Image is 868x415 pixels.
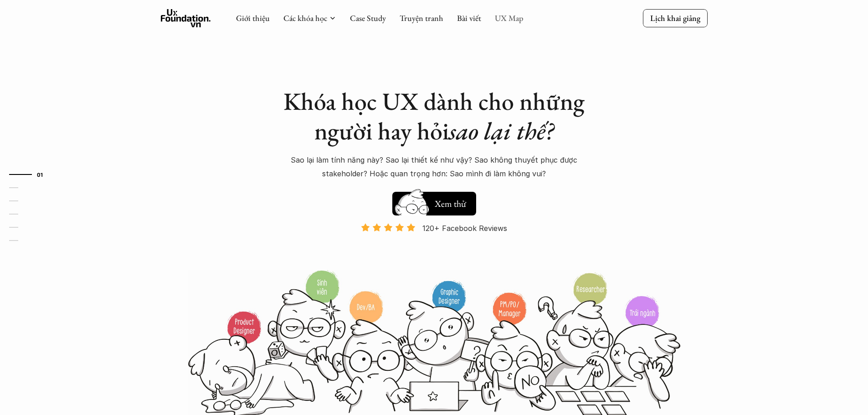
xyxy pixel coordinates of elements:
a: Truyện tranh [400,13,443,23]
strong: 02 [23,184,30,191]
em: sao lại thế? [449,115,554,147]
p: 120+ Facebook Reviews [422,221,507,235]
h5: Xem thử [433,197,467,210]
strong: 01 [37,171,43,178]
a: Bài viết [457,13,481,23]
a: 01 [9,169,52,180]
p: Lịch khai giảng [650,13,700,23]
a: 120+ Facebook Reviews [353,223,515,269]
p: Và đang giảm dần do Facebook ra tính năng Locked Profile 😭 😭 😭 [362,240,506,267]
h1: Khóa học UX dành cho những người hay hỏi [275,87,594,146]
a: Các khóa học [283,13,327,23]
strong: 03 [23,198,30,204]
a: Giới thiệu [236,13,270,23]
p: Sao lại làm tính năng này? Sao lại thiết kế như vậy? Sao không thuyết phục được stakeholder? Hoặc... [275,153,594,181]
a: UX Map [495,13,524,23]
a: Lịch khai giảng [643,9,708,27]
a: Case Study [350,13,386,23]
strong: 05 [23,224,30,231]
strong: 06 [23,237,30,244]
strong: 04 [23,211,31,217]
h5: Hay thôi [433,195,464,208]
a: Xem thử [392,187,476,215]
